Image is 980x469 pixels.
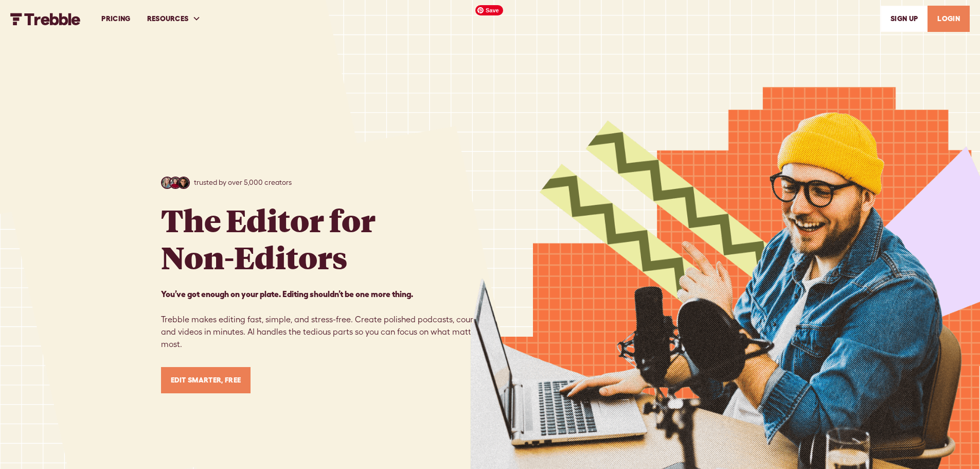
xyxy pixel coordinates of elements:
a: PRICING [93,1,138,37]
div: RESOURCES [147,13,189,24]
p: Trebble makes editing fast, simple, and stress-free. Create polished podcasts, courses, and video... [161,288,490,351]
p: trusted by over 5,000 creators [194,177,292,188]
span: Save [475,5,503,15]
div: RESOURCES [139,1,209,37]
strong: You’ve got enough on your plate. Editing shouldn’t be one more thing. ‍ [161,289,413,299]
a: Edit Smarter, Free [161,367,251,393]
img: Trebble FM Logo [10,13,81,25]
h1: The Editor for Non-Editors [161,201,376,275]
a: SIGn UP [881,6,928,32]
a: LOGIN [928,6,970,32]
a: home [10,12,81,25]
